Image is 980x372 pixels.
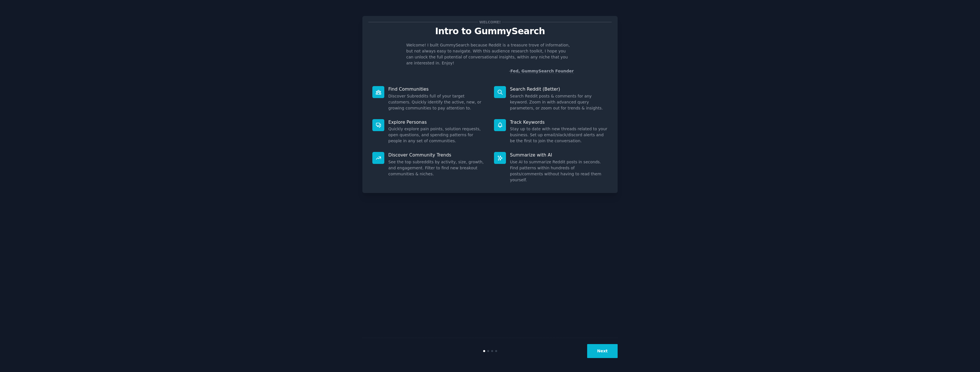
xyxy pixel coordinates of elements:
[388,126,486,144] dd: Quickly explore pain points, solution requests, open questions, and spending patterns for people ...
[510,159,608,183] dd: Use AI to summarize Reddit posts in seconds. Find patterns within hundreds of posts/comments with...
[388,152,486,158] p: Discover Community Trends
[510,152,608,158] p: Summarize with AI
[406,42,574,66] p: Welcome! I built GummySearch because Reddit is a treasure trove of information, but not always ea...
[510,86,608,92] p: Search Reddit (Better)
[510,93,608,111] dd: Search Reddit posts & comments for any keyword. Zoom in with advanced query parameters, or zoom o...
[509,68,574,74] div: -
[510,69,574,74] a: Fed, GummySearch Founder
[388,86,486,92] p: Find Communities
[510,126,608,144] dd: Stay up to date with new threads related to your business. Set up email/slack/discord alerts and ...
[388,159,486,177] dd: See the top subreddits by activity, size, growth, and engagement. Filter to find new breakout com...
[478,19,502,25] span: Welcome!
[510,119,608,125] p: Track Keywords
[388,93,486,111] dd: Discover Subreddits full of your target customers. Quickly identify the active, new, or growing c...
[388,119,486,125] p: Explore Personas
[587,344,618,358] button: Next
[368,26,612,36] p: Intro to GummySearch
